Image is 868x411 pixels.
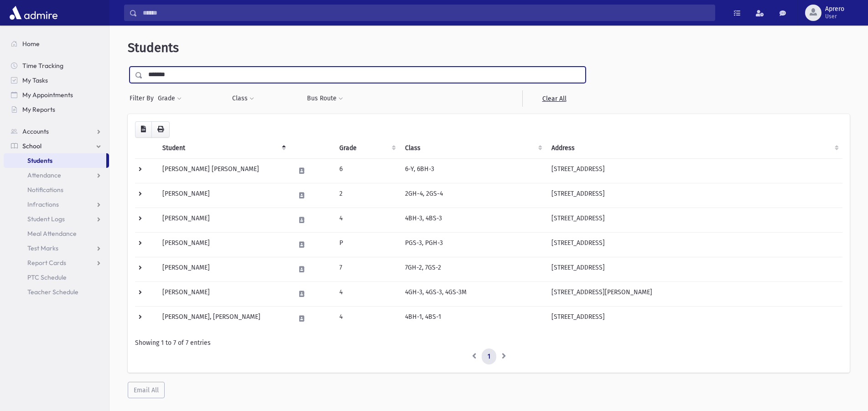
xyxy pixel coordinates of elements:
a: Meal Attendance [4,226,109,241]
td: 4GH-3, 4GS-3, 4GS-3M [400,281,546,306]
a: My Appointments [4,88,109,102]
td: 2GH-4, 2GS-4 [400,183,546,208]
button: Print [151,121,170,138]
span: Infractions [27,200,59,208]
td: 4BH-3, 4BS-3 [400,208,546,232]
span: Report Cards [27,259,66,267]
td: [STREET_ADDRESS] [546,257,842,281]
td: [STREET_ADDRESS] [546,232,842,257]
span: My Tasks [22,76,48,84]
td: 6-Y, 6BH-3 [400,158,546,183]
a: School [4,139,109,153]
img: AdmirePro [7,4,60,22]
td: 4 [334,281,399,306]
td: [STREET_ADDRESS] [546,208,842,232]
span: Student Logs [27,215,65,223]
span: Students [128,40,179,55]
span: Notifications [27,186,63,194]
a: Home [4,36,109,51]
th: Grade: activate to sort column ascending [334,138,399,159]
span: Attendance [27,171,61,179]
td: [PERSON_NAME] [PERSON_NAME] [157,158,290,183]
a: Clear All [522,90,586,107]
td: 7GH-2, 7GS-2 [400,257,546,281]
th: Class: activate to sort column ascending [400,138,546,159]
button: Grade [157,90,182,107]
td: 6 [334,158,399,183]
a: Time Tracking [4,58,109,73]
div: Showing 1 to 7 of 7 entries [135,338,842,348]
span: User [825,13,844,20]
span: Time Tracking [22,62,63,70]
td: PGS-3, PGH-3 [400,232,546,257]
th: Student: activate to sort column descending [157,138,290,159]
a: My Tasks [4,73,109,88]
a: Infractions [4,197,109,212]
td: [PERSON_NAME] [157,208,290,232]
span: Home [22,40,40,48]
button: Class [232,90,255,107]
button: Email All [128,382,165,398]
span: Filter By [130,94,157,103]
a: Attendance [4,168,109,182]
td: [PERSON_NAME], [PERSON_NAME] [157,306,290,331]
a: Accounts [4,124,109,139]
a: PTC Schedule [4,270,109,285]
td: 4 [334,306,399,331]
td: [STREET_ADDRESS][PERSON_NAME] [546,281,842,306]
span: My Appointments [22,91,73,99]
a: Students [4,153,106,168]
span: Aprero [825,5,844,13]
a: 1 [482,349,496,365]
td: P [334,232,399,257]
td: [PERSON_NAME] [157,183,290,208]
span: School [22,142,42,150]
a: Report Cards [4,255,109,270]
th: Address: activate to sort column ascending [546,138,842,159]
span: Students [27,156,52,165]
a: Teacher Schedule [4,285,109,299]
td: 2 [334,183,399,208]
input: Search [137,5,715,21]
a: My Reports [4,102,109,117]
td: [PERSON_NAME] [157,232,290,257]
td: [STREET_ADDRESS] [546,183,842,208]
td: [STREET_ADDRESS] [546,306,842,331]
a: Notifications [4,182,109,197]
span: Meal Attendance [27,229,77,238]
td: 4 [334,208,399,232]
button: Bus Route [307,90,343,107]
td: 7 [334,257,399,281]
button: CSV [135,121,152,138]
td: [PERSON_NAME] [157,257,290,281]
td: 4BH-1, 4BS-1 [400,306,546,331]
span: Teacher Schedule [27,288,78,296]
td: [PERSON_NAME] [157,281,290,306]
a: Test Marks [4,241,109,255]
span: Accounts [22,127,49,135]
td: [STREET_ADDRESS] [546,158,842,183]
a: Student Logs [4,212,109,226]
span: Test Marks [27,244,58,252]
span: PTC Schedule [27,273,67,281]
span: My Reports [22,105,55,114]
